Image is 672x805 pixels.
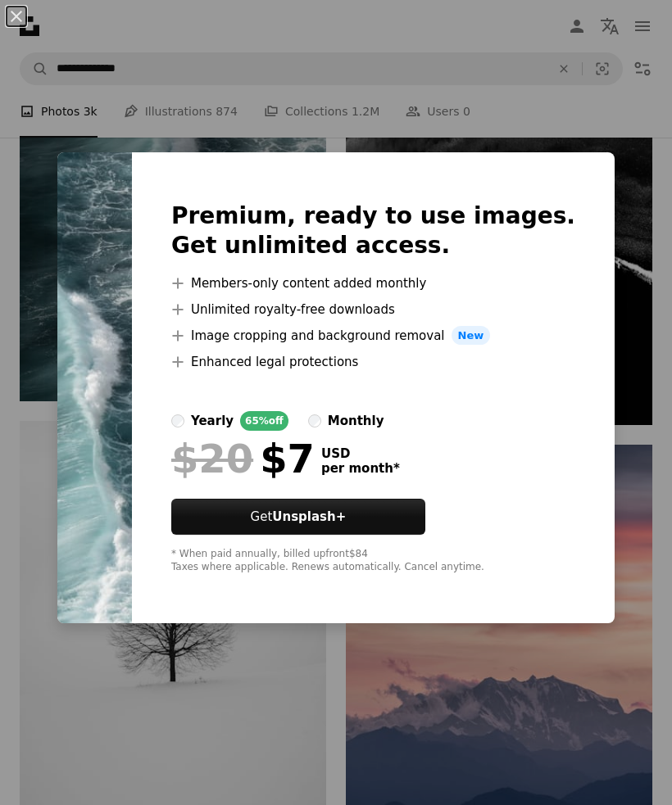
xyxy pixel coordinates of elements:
strong: Unsplash+ [272,509,346,524]
span: USD [321,446,400,461]
span: $20 [171,437,253,480]
li: Enhanced legal protections [171,352,575,372]
div: monthly [328,411,384,431]
li: Unlimited royalty-free downloads [171,300,575,319]
div: yearly [191,411,234,431]
input: monthly [308,414,321,427]
span: per month * [321,461,400,476]
div: $7 [171,437,315,480]
input: yearly65%off [171,414,184,427]
button: GetUnsplash+ [171,499,425,535]
img: premium_photo-1663954865258-c0aeab7b1038 [57,152,132,624]
li: Members-only content added monthly [171,274,575,293]
div: 65% off [240,411,288,431]
div: * When paid annually, billed upfront $84 Taxes where applicable. Renews automatically. Cancel any... [171,548,575,574]
h2: Premium, ready to use images. Get unlimited access. [171,201,575,260]
span: New [452,326,491,346]
li: Image cropping and background removal [171,326,575,346]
